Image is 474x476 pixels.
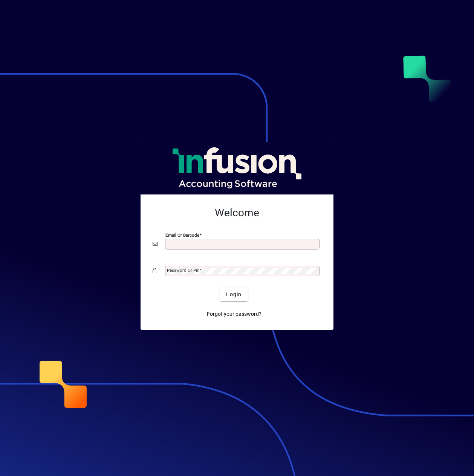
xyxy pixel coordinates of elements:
mat-label: Password or Pin [167,268,199,273]
button: Login [220,288,248,301]
span: Login [226,291,242,298]
span: Forgot your password? [207,310,261,318]
mat-label: Email or Barcode [165,233,199,238]
a: Forgot your password? [204,307,265,321]
h2: Welcome [153,207,321,219]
